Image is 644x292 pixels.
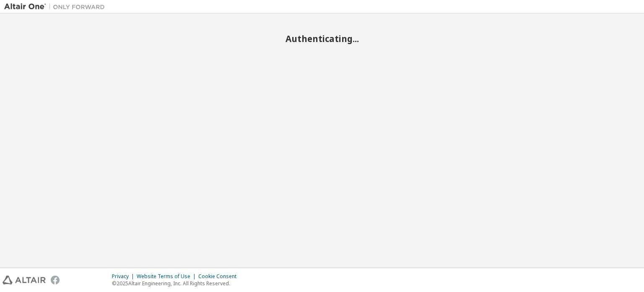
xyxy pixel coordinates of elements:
[4,33,640,44] h2: Authenticating...
[3,276,46,284] img: altair_logo.svg
[4,3,109,11] img: Altair One
[51,276,60,284] img: facebook.svg
[112,273,137,280] div: Privacy
[198,273,241,280] div: Cookie Consent
[112,280,241,287] p: © 2025 Altair Engineering, Inc. All Rights Reserved.
[137,273,198,280] div: Website Terms of Use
